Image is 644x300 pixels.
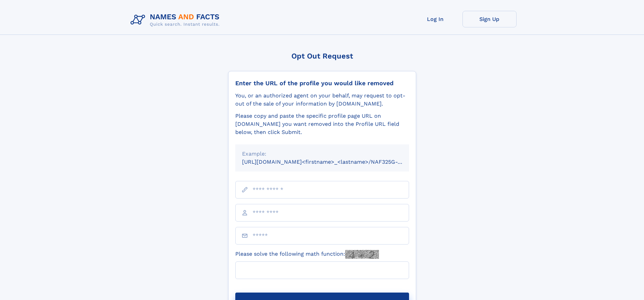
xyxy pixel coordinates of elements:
[235,92,409,108] div: You, or an authorized agent on your behalf, may request to opt-out of the sale of your informatio...
[235,112,409,136] div: Please copy and paste the specific profile page URL on [DOMAIN_NAME] you want removed into the Pr...
[235,79,409,87] div: Enter the URL of the profile you would like removed
[408,11,462,27] a: Log In
[242,150,402,158] div: Example:
[228,52,416,60] div: Opt Out Request
[128,11,225,29] img: Logo Names and Facts
[462,11,517,27] a: Sign Up
[242,159,422,165] small: [URL][DOMAIN_NAME]<firstname>_<lastname>/NAF325G-xxxxxxxx
[235,250,379,259] label: Please solve the following math function:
